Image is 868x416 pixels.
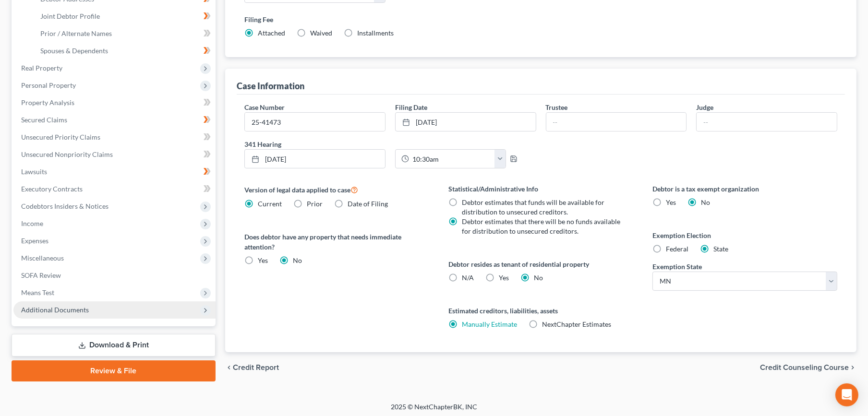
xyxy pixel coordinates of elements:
span: Personal Property [21,81,76,89]
span: NextChapter Estimates [542,320,611,328]
span: Yes [499,273,509,282]
span: Current [258,200,282,208]
span: SOFA Review [21,271,61,279]
label: Debtor resides as tenant of residential property [448,259,633,269]
label: Filing Date [395,102,427,112]
span: Federal [666,245,688,253]
label: Trustee [546,102,568,112]
div: Open Intercom Messenger [835,383,858,406]
span: Debtor estimates that there will be no funds available for distribution to unsecured creditors. [462,217,620,235]
span: Expenses [21,237,48,245]
label: Statistical/Administrative Info [448,184,633,194]
span: Debtor estimates that funds will be available for distribution to unsecured creditors. [462,198,604,216]
span: Unsecured Nonpriority Claims [21,150,113,158]
span: Date of Filing [348,200,388,208]
span: Secured Claims [21,116,67,124]
span: Credit Counseling Course [760,364,849,371]
a: [DATE] [245,150,385,168]
span: N/A [462,273,474,282]
label: Judge [696,102,713,112]
span: Attached [258,29,285,37]
span: Unsecured Priority Claims [21,133,100,141]
span: Yes [258,256,268,264]
span: State [713,245,728,253]
span: Prior [307,200,323,208]
span: No [701,198,710,206]
a: Property Analysis [13,94,216,111]
span: Property Analysis [21,98,74,107]
label: Exemption Election [652,230,837,240]
label: Debtor is a tax exempt organization [652,184,837,194]
span: Means Test [21,288,54,297]
span: No [534,273,543,282]
label: 341 Hearing [240,139,541,149]
span: Prior / Alternate Names [40,29,112,37]
input: -- : -- [409,150,495,168]
label: Case Number [244,102,285,112]
a: Unsecured Nonpriority Claims [13,146,216,163]
span: Codebtors Insiders & Notices [21,202,108,210]
span: Joint Debtor Profile [40,12,100,20]
input: -- [697,113,837,131]
a: Executory Contracts [13,180,216,198]
input: Enter case number... [245,113,385,131]
a: Download & Print [12,334,216,357]
a: Review & File [12,360,216,381]
span: Miscellaneous [21,254,64,262]
button: Credit Counseling Course chevron_right [760,364,856,371]
a: Spouses & Dependents [33,42,216,59]
span: Waived [310,29,332,37]
a: SOFA Review [13,267,216,284]
span: Spouses & Dependents [40,47,108,55]
input: -- [546,113,687,131]
a: [DATE] [396,113,536,131]
span: Real Property [21,64,62,72]
i: chevron_right [849,364,856,371]
label: Filing Fee [244,14,837,24]
label: Exemption State [652,261,702,272]
a: Prior / Alternate Names [33,25,216,42]
i: chevron_left [225,364,233,371]
span: No [293,256,302,264]
div: Case Information [237,80,304,92]
a: Joint Debtor Profile [33,8,216,25]
a: Manually Estimate [462,320,517,328]
span: Income [21,219,43,227]
button: chevron_left Credit Report [225,364,279,371]
a: Secured Claims [13,111,216,129]
a: Unsecured Priority Claims [13,129,216,146]
span: Installments [357,29,394,37]
label: Version of legal data applied to case [244,184,429,195]
span: Credit Report [233,364,279,371]
label: Estimated creditors, liabilities, assets [448,306,633,316]
label: Does debtor have any property that needs immediate attention? [244,232,429,252]
span: Additional Documents [21,306,89,314]
span: Executory Contracts [21,185,83,193]
span: Yes [666,198,676,206]
a: Lawsuits [13,163,216,180]
span: Lawsuits [21,167,47,176]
